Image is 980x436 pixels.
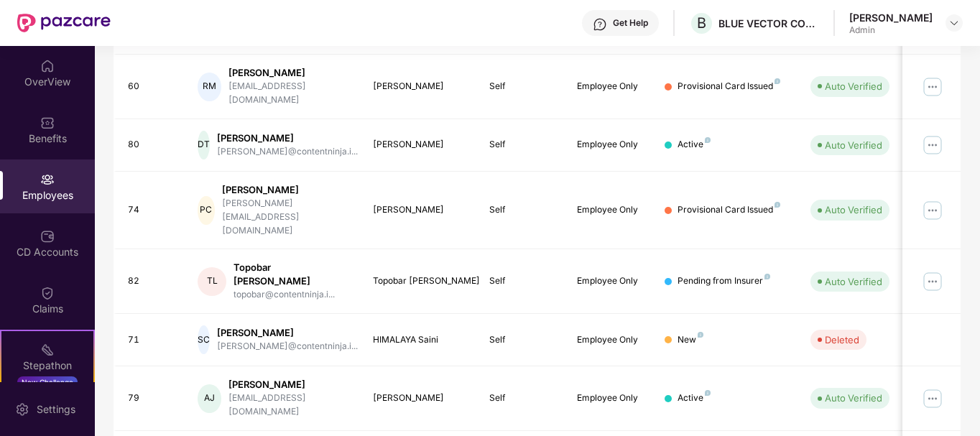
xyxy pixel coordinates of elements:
img: svg+xml;base64,PHN2ZyBpZD0iQ2xhaW0iIHhtbG5zPSJodHRwOi8vd3d3LnczLm9yZy8yMDAwL3N2ZyIgd2lkdGg9IjIwIi... [40,286,55,300]
div: AJ [198,384,221,413]
div: Stepathon [1,358,93,373]
div: [PERSON_NAME] [228,66,350,80]
img: manageButton [921,199,944,222]
div: Topobar [PERSON_NAME] [373,274,467,288]
div: [PERSON_NAME] [849,11,933,24]
div: Self [489,391,554,405]
div: Self [489,80,554,93]
div: SC [198,325,210,354]
div: Pending from Insurer [678,274,770,288]
img: svg+xml;base64,PHN2ZyB4bWxucz0iaHR0cDovL3d3dy53My5vcmcvMjAwMC9zdmciIHdpZHRoPSIyMSIgaGVpZ2h0PSIyMC... [40,343,55,357]
div: topobar@contentninja.i... [234,288,350,302]
div: [PERSON_NAME]@contentninja.i... [217,340,358,353]
div: New Challenge [17,376,78,388]
div: 60 [128,80,175,93]
div: 80 [128,138,175,152]
div: Auto Verified [825,79,882,93]
img: svg+xml;base64,PHN2ZyB4bWxucz0iaHR0cDovL3d3dy53My5vcmcvMjAwMC9zdmciIHdpZHRoPSI4IiBoZWlnaHQ9IjgiIH... [775,202,780,208]
img: svg+xml;base64,PHN2ZyBpZD0iSG9tZSIgeG1sbnM9Imh0dHA6Ly93d3cudzMub3JnLzIwMDAvc3ZnIiB3aWR0aD0iMjAiIG... [40,59,55,73]
div: Auto Verified [825,391,882,405]
div: Employee Only [577,138,642,152]
div: 74 [128,203,175,217]
div: 79 [128,391,175,405]
div: Employee Only [577,80,642,93]
img: svg+xml;base64,PHN2ZyB4bWxucz0iaHR0cDovL3d3dy53My5vcmcvMjAwMC9zdmciIHdpZHRoPSI4IiBoZWlnaHQ9IjgiIH... [698,332,703,338]
div: Provisional Card Issued [678,203,780,217]
img: manageButton [921,75,944,98]
img: svg+xml;base64,PHN2ZyBpZD0iQ0RfQWNjb3VudHMiIGRhdGEtbmFtZT0iQ0QgQWNjb3VudHMiIHhtbG5zPSJodHRwOi8vd3... [40,229,55,243]
div: [PERSON_NAME] [222,183,350,197]
img: svg+xml;base64,PHN2ZyBpZD0iU2V0dGluZy0yMHgyMCIgeG1sbnM9Imh0dHA6Ly93d3cudzMub3JnLzIwMDAvc3ZnIiB3aW... [15,402,29,417]
span: B [697,14,706,32]
div: Provisional Card Issued [678,80,780,93]
div: Self [489,138,554,152]
div: [PERSON_NAME] [373,138,467,152]
div: Auto Verified [825,274,882,289]
img: svg+xml;base64,PHN2ZyB4bWxucz0iaHR0cDovL3d3dy53My5vcmcvMjAwMC9zdmciIHdpZHRoPSI4IiBoZWlnaHQ9IjgiIH... [705,137,711,143]
div: [PERSON_NAME] [373,203,467,217]
div: Topobar [PERSON_NAME] [234,261,350,288]
div: HIMALAYA Saini [373,333,467,347]
img: svg+xml;base64,PHN2ZyBpZD0iRHJvcGRvd24tMzJ4MzIiIHhtbG5zPSJodHRwOi8vd3d3LnczLm9yZy8yMDAwL3N2ZyIgd2... [948,17,960,29]
div: [PERSON_NAME] [373,80,467,93]
div: [PERSON_NAME] [373,391,467,405]
div: Self [489,333,554,347]
div: [PERSON_NAME] [217,131,358,145]
div: Auto Verified [825,138,882,152]
img: manageButton [921,270,944,293]
img: svg+xml;base64,PHN2ZyBpZD0iRW1wbG95ZWVzIiB4bWxucz0iaHR0cDovL3d3dy53My5vcmcvMjAwMC9zdmciIHdpZHRoPS... [40,172,55,187]
div: Active [678,138,711,152]
div: [EMAIL_ADDRESS][DOMAIN_NAME] [228,80,350,107]
div: [EMAIL_ADDRESS][DOMAIN_NAME] [228,391,350,419]
div: DT [198,131,210,159]
div: 82 [128,274,175,288]
div: 71 [128,333,175,347]
div: Employee Only [577,203,642,217]
img: manageButton [921,387,944,410]
img: svg+xml;base64,PHN2ZyB4bWxucz0iaHR0cDovL3d3dy53My5vcmcvMjAwMC9zdmciIHdpZHRoPSI4IiBoZWlnaHQ9IjgiIH... [764,274,770,279]
div: PC [198,196,214,225]
div: Auto Verified [825,203,882,217]
div: Self [489,274,554,288]
img: svg+xml;base64,PHN2ZyBpZD0iSGVscC0zMngzMiIgeG1sbnM9Imh0dHA6Ly93d3cudzMub3JnLzIwMDAvc3ZnIiB3aWR0aD... [593,17,607,32]
div: [PERSON_NAME] [228,378,350,391]
img: svg+xml;base64,PHN2ZyB4bWxucz0iaHR0cDovL3d3dy53My5vcmcvMjAwMC9zdmciIHdpZHRoPSI4IiBoZWlnaHQ9IjgiIH... [705,390,711,396]
div: Active [678,391,711,405]
div: TL [198,267,226,296]
div: [PERSON_NAME][EMAIL_ADDRESS][DOMAIN_NAME] [222,197,350,238]
div: Employee Only [577,391,642,405]
div: Settings [32,402,80,417]
div: New [678,333,703,347]
div: Employee Only [577,274,642,288]
img: New Pazcare Logo [17,14,111,32]
img: svg+xml;base64,PHN2ZyBpZD0iQmVuZWZpdHMiIHhtbG5zPSJodHRwOi8vd3d3LnczLm9yZy8yMDAwL3N2ZyIgd2lkdGg9Ij... [40,116,55,130]
div: Admin [849,24,933,36]
div: RM [198,73,221,101]
div: Employee Only [577,333,642,347]
img: manageButton [921,134,944,157]
div: Get Help [613,17,648,29]
div: Self [489,203,554,217]
div: BLUE VECTOR CONSULTING PRIVATE LIMITED [718,17,819,30]
img: svg+xml;base64,PHN2ZyB4bWxucz0iaHR0cDovL3d3dy53My5vcmcvMjAwMC9zdmciIHdpZHRoPSI4IiBoZWlnaHQ9IjgiIH... [775,78,780,84]
div: [PERSON_NAME] [217,326,358,340]
div: Deleted [825,333,859,347]
div: [PERSON_NAME]@contentninja.i... [217,145,358,159]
